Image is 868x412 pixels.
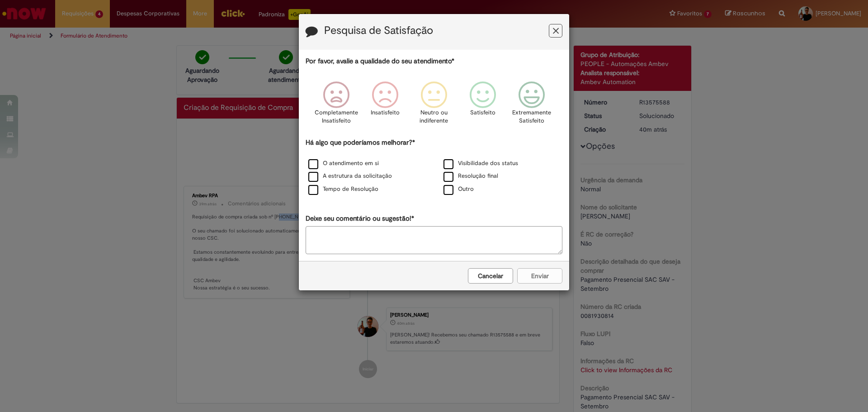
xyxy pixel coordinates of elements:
div: Extremamente Satisfeito [509,75,555,137]
label: Tempo de Resolução [308,185,378,194]
p: Insatisfeito [371,109,400,117]
label: Outro [443,185,474,194]
label: Deixe seu comentário ou sugestão!* [306,214,414,223]
label: O atendimento em si [308,159,379,168]
label: Visibilidade dos status [443,159,518,168]
div: Insatisfeito [362,75,408,137]
p: Satisfeito [470,109,495,117]
label: Pesquisa de Satisfação [324,25,433,37]
div: Neutro ou indiferente [411,75,457,137]
label: Resolução final [443,172,498,180]
p: Completamente Insatisfeito [315,109,358,125]
p: Extremamente Satisfeito [512,109,551,125]
label: A estrutura da solicitação [308,172,392,180]
p: Neutro ou indiferente [418,109,450,125]
div: Completamente Insatisfeito [313,75,359,137]
label: Por favor, avalie a qualidade do seu atendimento* [306,57,454,66]
div: Há algo que poderíamos melhorar?* [306,138,562,196]
div: Satisfeito [460,75,506,137]
button: Cancelar [468,268,513,284]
